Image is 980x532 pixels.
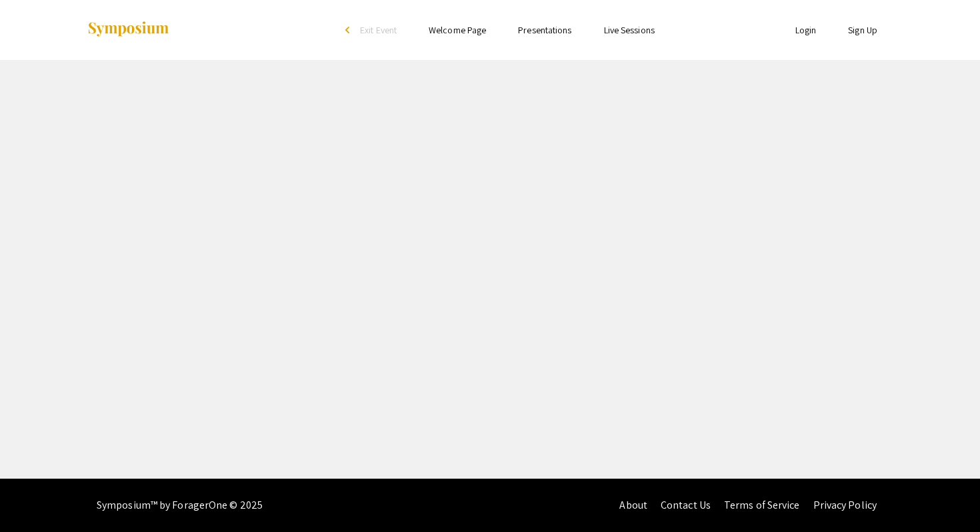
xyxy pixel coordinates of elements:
a: Privacy Policy [813,498,877,512]
div: arrow_back_ios [345,26,353,34]
a: Terms of Service [724,498,800,512]
a: About [619,498,647,512]
a: Sign Up [848,24,877,36]
a: Presentations [518,24,571,36]
div: Symposium™ by ForagerOne © 2025 [97,479,263,532]
iframe: Chat [923,472,970,522]
a: Login [795,24,817,36]
span: Exit Event [360,24,397,36]
a: Contact Us [661,498,711,512]
img: Symposium by ForagerOne [87,21,170,39]
a: Live Sessions [604,24,655,36]
a: Welcome Page [429,24,486,36]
